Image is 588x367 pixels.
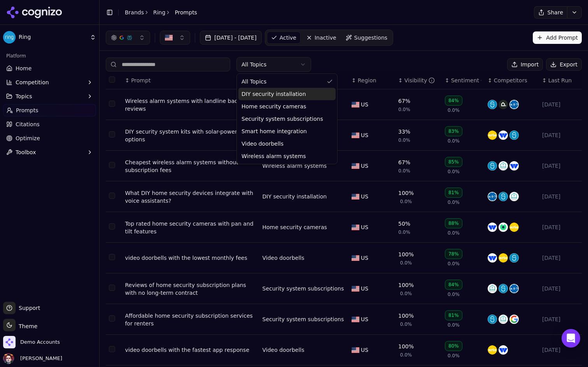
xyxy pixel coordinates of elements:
[241,78,266,85] span: All Topics
[241,103,306,110] span: Home security cameras
[241,90,306,98] span: DIY security installation
[241,127,307,135] span: Smart home integration
[241,152,306,160] span: Wireless alarm systems
[241,115,323,123] span: Security system subscriptions
[241,140,283,148] span: Video doorbells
